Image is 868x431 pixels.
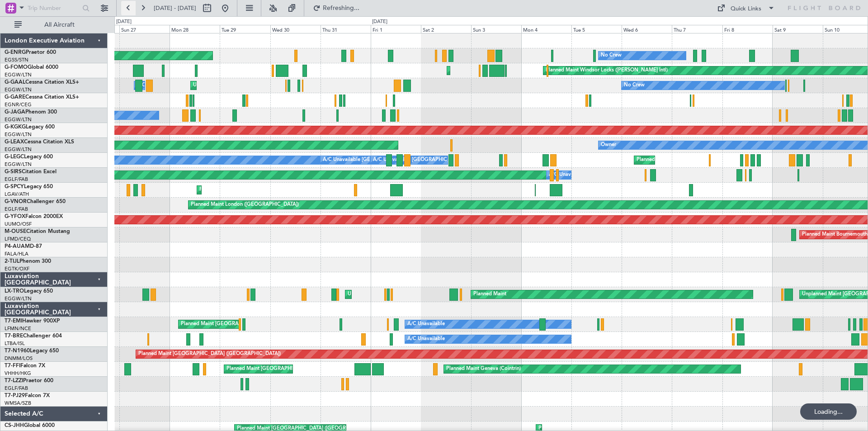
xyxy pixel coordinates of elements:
[138,347,281,361] div: Planned Maint [GEOGRAPHIC_DATA] ([GEOGRAPHIC_DATA])
[154,4,196,12] span: [DATE] - [DATE]
[5,154,24,160] span: G-LEGC
[24,22,95,28] span: All Aircraft
[199,183,303,197] div: Planned Maint Athens ([PERSON_NAME] Intl)
[373,153,520,167] div: A/C Unavailable [GEOGRAPHIC_DATA] ([GEOGRAPHIC_DATA])
[712,1,779,15] button: Quick Links
[546,64,668,77] div: Planned Maint Windsor Locks ([PERSON_NAME] Intl)
[220,25,270,33] div: Tue 29
[5,176,28,183] a: EGLF/FAB
[672,25,722,33] div: Thu 7
[5,370,31,377] a: VHHH/HKG
[119,25,170,33] div: Sun 27
[5,385,28,392] a: EGLF/FAB
[5,251,28,257] a: FALA/HLA
[5,333,62,339] a: T7-BREChallenger 604
[5,65,58,70] a: G-FOMOGlobal 6000
[28,1,80,15] input: Trip Number
[5,289,24,294] span: LX-TRO
[5,221,32,227] a: UUMO/OSF
[622,25,672,33] div: Wed 6
[5,50,56,55] a: G-ENRGPraetor 600
[5,393,25,398] span: T7-PJ29
[473,288,506,301] div: Planned Maint
[5,423,24,428] span: CS-JHH
[5,295,32,302] a: EGGW/LTN
[116,18,132,26] div: [DATE]
[322,5,360,11] span: Refreshing...
[5,80,25,85] span: G-GAAL
[5,86,32,93] a: EGGW/LTN
[449,64,536,77] div: Planned Maint [GEOGRAPHIC_DATA]
[5,259,51,264] a: 2-TIJLPhenom 300
[601,138,616,152] div: Owner
[5,65,28,70] span: G-FOMO
[637,153,779,167] div: Planned Maint [GEOGRAPHIC_DATA] ([GEOGRAPHIC_DATA])
[800,403,857,420] div: Loading...
[5,71,32,78] a: EGGW/LTN
[193,79,342,92] div: Unplanned Maint [GEOGRAPHIC_DATA] ([GEOGRAPHIC_DATA])
[571,25,622,33] div: Tue 5
[5,325,31,332] a: LFMN/NCE
[191,198,299,212] div: Planned Maint London ([GEOGRAPHIC_DATA])
[5,95,79,100] a: G-GARECessna Citation XLS+
[5,348,59,354] a: T7-N1960Legacy 650
[5,259,19,264] span: 2-TIJL
[731,5,761,14] div: Quick Links
[371,25,421,33] div: Fri 1
[624,79,645,92] div: No Crew
[5,206,28,213] a: EGLF/FAB
[5,244,25,249] span: P4-AUA
[5,199,66,204] a: G-VNORChallenger 650
[521,25,571,33] div: Mon 4
[5,244,42,249] a: P4-AUAMD-87
[5,169,57,175] a: G-SIRSCitation Excel
[5,154,53,160] a: G-LEGCLegacy 600
[5,363,20,369] span: T7-FFI
[407,317,445,331] div: A/C Unavailable
[5,348,30,354] span: T7-N1960
[372,18,387,26] div: [DATE]
[5,191,29,198] a: LGAV/ATH
[5,318,60,324] a: T7-EMIHawker 900XP
[5,318,22,324] span: T7-EMI
[471,25,521,33] div: Sun 3
[10,18,98,32] button: All Aircraft
[309,1,363,15] button: Refreshing...
[5,340,25,347] a: LTBA/ISL
[5,214,63,219] a: G-YFOXFalcon 2000EX
[5,131,32,138] a: EGGW/LTN
[446,362,521,376] div: Planned Maint Geneva (Cointrin)
[722,25,773,33] div: Fri 8
[5,214,25,219] span: G-YFOX
[5,57,28,63] a: EGSS/STN
[321,25,371,33] div: Thu 31
[5,139,74,145] a: G-LEAXCessna Citation XLS
[5,161,32,168] a: EGGW/LTN
[5,124,55,130] a: G-KGKGLegacy 600
[5,80,79,85] a: G-GAALCessna Citation XLS+
[181,317,267,331] div: Planned Maint [GEOGRAPHIC_DATA]
[270,25,321,33] div: Wed 30
[802,228,868,242] div: Planned Maint Bournemouth
[323,153,470,167] div: A/C Unavailable [GEOGRAPHIC_DATA] ([GEOGRAPHIC_DATA])
[5,109,57,115] a: G-JAGAPhenom 300
[348,288,496,301] div: Unplanned Maint [GEOGRAPHIC_DATA] ([GEOGRAPHIC_DATA])
[5,146,32,153] a: EGGW/LTN
[5,101,32,108] a: EGNR/CEG
[5,378,23,384] span: T7-LZZI
[5,95,25,100] span: G-GARE
[601,49,622,62] div: No Crew
[5,236,31,242] a: LFMD/CEQ
[5,199,27,204] span: G-VNOR
[170,25,220,33] div: Mon 28
[5,139,24,145] span: G-LEAX
[5,50,26,55] span: G-ENRG
[5,116,32,123] a: EGGW/LTN
[5,423,55,428] a: CS-JHHGlobal 6000
[5,229,26,234] span: M-OUSE
[226,362,377,376] div: Planned Maint [GEOGRAPHIC_DATA] ([GEOGRAPHIC_DATA] Intl)
[5,400,31,407] a: WMSA/SZB
[5,289,53,294] a: LX-TROLegacy 650
[5,184,53,189] a: G-SPCYLegacy 650
[5,184,24,189] span: G-SPCY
